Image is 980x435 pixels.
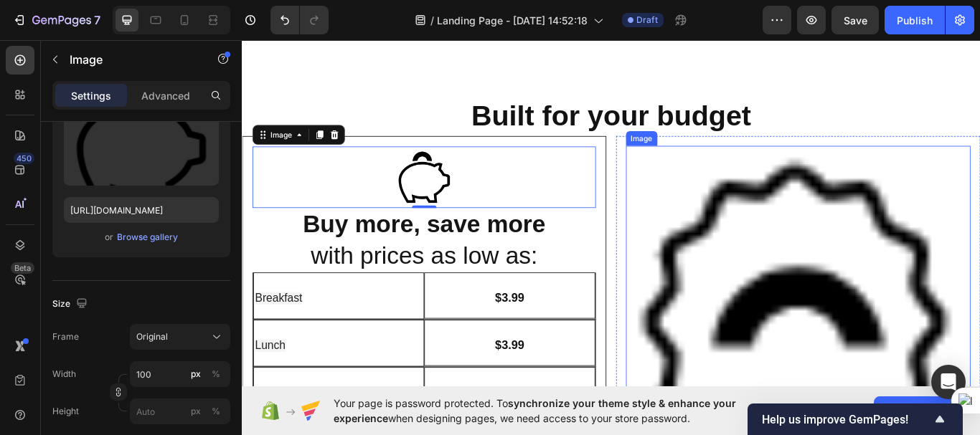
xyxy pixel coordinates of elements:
button: % [187,403,204,420]
span: Draft [636,14,658,27]
button: px [207,365,225,383]
strong: $3.99 [295,353,329,368]
span: Your page is password protected. To when designing pages, we need access to your store password. [334,396,792,426]
span: Breakfast [15,298,70,312]
strong: $3.99 [295,408,329,423]
p: Settings [71,88,111,103]
div: Open Intercom Messenger [931,365,966,399]
span: synchronize your theme style & enhance your experience [334,397,736,424]
span: Save [844,14,867,27]
span: Breakfast [15,408,70,423]
div: Image [451,113,481,125]
button: 7 [6,6,107,34]
p: 7 [94,11,100,29]
input: https://example.com/image.jpg [64,197,219,223]
div: Publish [897,13,933,28]
span: Lunch [15,353,51,368]
p: Advanced [141,88,190,103]
iframe: Design area [242,37,980,390]
div: Beta [11,262,34,274]
span: Landing Page - [DATE] 14:52:18 [437,13,588,28]
span: or [105,229,113,246]
span: Original [136,330,168,343]
button: % [187,365,204,383]
input: px% [130,398,230,424]
div: % [212,368,220,381]
span: Help us improve GemPages! [762,413,931,426]
div: Browse gallery [117,231,178,244]
strong: $3.99 [295,297,329,312]
div: Undo/Redo [270,6,329,34]
img: preview-image [64,95,219,186]
button: Original [130,324,230,350]
input: px% [130,361,230,387]
div: 450 [14,153,34,164]
div: Size [52,295,90,314]
label: Height [52,405,79,418]
p: Image [70,51,192,68]
strong: Buy more, save more [71,204,354,234]
div: Image [30,108,61,121]
label: Width [52,368,76,381]
div: px [191,368,201,381]
span: / [430,13,434,28]
div: px [191,405,201,418]
h2: with prices as low as: [12,200,413,275]
strong: Built for your budget [268,74,594,111]
div: % [212,405,220,418]
button: Browse gallery [116,230,179,244]
button: px [207,403,225,420]
button: Allow access [874,396,963,425]
img: gempages_584976524973703826-120e1ec0-85f5-4ba0-a7d3-b909202efda8.png [176,128,248,200]
button: Show survey - Help us improve GemPages! [762,411,948,428]
button: Publish [885,6,945,34]
button: Save [831,6,879,34]
label: Frame [52,330,79,343]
